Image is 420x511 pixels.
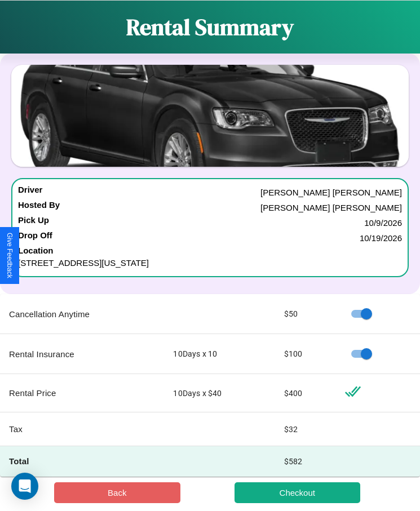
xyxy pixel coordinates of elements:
[360,230,402,246] p: 10 / 19 / 2026
[9,421,155,437] p: Tax
[364,215,402,230] p: 10 / 9 / 2026
[275,374,336,412] td: $ 400
[275,294,336,334] td: $ 50
[9,346,155,362] p: Rental Insurance
[18,230,52,246] h4: Drop Off
[260,200,402,215] p: [PERSON_NAME] [PERSON_NAME]
[164,334,275,374] td: 10 Days x 10
[6,233,14,278] div: Give Feedback
[18,215,49,230] h4: Pick Up
[11,473,38,500] div: Open Intercom Messenger
[18,246,402,255] h4: Location
[18,255,402,270] p: [STREET_ADDRESS][US_STATE]
[9,306,155,322] p: Cancellation Anytime
[18,185,42,200] h4: Driver
[164,374,275,412] td: 10 Days x $ 40
[9,455,155,467] h4: Total
[9,385,155,401] p: Rental Price
[126,12,294,42] h1: Rental Summary
[275,334,336,374] td: $ 100
[275,412,336,446] td: $ 32
[54,482,180,503] button: Back
[275,446,336,477] td: $ 582
[235,482,361,503] button: Checkout
[18,200,60,215] h4: Hosted By
[260,185,402,200] p: [PERSON_NAME] [PERSON_NAME]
